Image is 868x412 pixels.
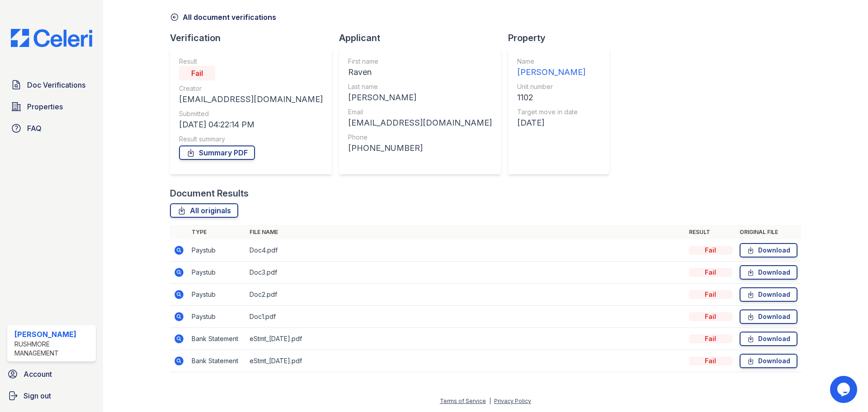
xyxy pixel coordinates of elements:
a: FAQ [7,119,96,137]
span: FAQ [27,123,42,134]
div: Fail [179,66,215,80]
div: Fail [689,312,732,321]
div: Fail [689,268,732,277]
td: Paystub [188,239,246,262]
div: Document Results [170,187,249,200]
div: [PERSON_NAME] [14,329,92,340]
td: Doc4.pdf [246,239,685,262]
a: All originals [170,203,238,218]
th: Type [188,225,246,239]
a: Download [740,265,797,280]
a: Privacy Policy [494,398,531,404]
div: Fail [689,246,732,255]
div: [PERSON_NAME] [348,91,492,104]
iframe: chat widget [830,376,859,403]
a: Account [4,365,99,383]
div: First name [348,57,492,66]
a: Terms of Service [440,398,486,404]
div: Fail [689,334,732,343]
span: Account [24,369,52,379]
th: Result [685,225,736,239]
span: Doc Verifications [27,80,85,90]
td: eStmt_[DATE].pdf [246,328,685,350]
span: Properties [27,101,63,112]
div: [PERSON_NAME] [517,66,585,79]
td: eStmt_[DATE].pdf [246,350,685,372]
td: Doc2.pdf [246,284,685,306]
div: Submitted [179,109,323,118]
div: Phone [348,133,492,142]
div: Fail [689,356,732,365]
a: Properties [7,98,96,116]
div: Unit number [517,82,585,91]
a: Download [740,354,797,368]
div: Target move in date [517,108,585,117]
th: File name [246,225,685,239]
div: Email [348,108,492,117]
a: Summary PDF [179,145,255,160]
div: [DATE] [517,117,585,129]
a: Download [740,243,797,257]
td: Doc3.pdf [246,262,685,284]
div: 1102 [517,91,585,104]
td: Paystub [188,306,246,328]
td: Paystub [188,284,246,306]
div: Result summary [179,135,323,144]
a: Download [740,287,797,302]
td: Paystub [188,262,246,284]
span: Sign out [24,390,51,401]
th: Original file [736,225,801,239]
a: Doc Verifications [7,76,96,94]
img: CE_Logo_Blue-a8612792a0a2168367f1c8372b55b34899dd931a85d93a1a3d3e32e68fde9ad4.png [4,29,99,47]
a: All document verifications [170,12,276,23]
div: Rushmore Management [14,340,92,358]
div: Fail [689,290,732,299]
div: | [489,398,491,404]
div: [EMAIL_ADDRESS][DOMAIN_NAME] [348,117,492,129]
td: Bank Statement [188,350,246,372]
div: Applicant [339,32,508,44]
div: Result [179,57,323,66]
div: Raven [348,66,492,79]
a: Download [740,309,797,324]
td: Bank Statement [188,328,246,350]
div: Last name [348,82,492,91]
div: [PHONE_NUMBER] [348,142,492,154]
div: Property [508,32,617,44]
a: Name [PERSON_NAME] [517,57,585,79]
div: Verification [170,32,339,44]
div: Creator [179,84,323,93]
td: Doc1.pdf [246,306,685,328]
a: Sign out [4,387,99,405]
div: [DATE] 04:22:14 PM [179,118,323,131]
div: [EMAIL_ADDRESS][DOMAIN_NAME] [179,93,323,106]
div: Name [517,57,585,66]
a: Download [740,332,797,346]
